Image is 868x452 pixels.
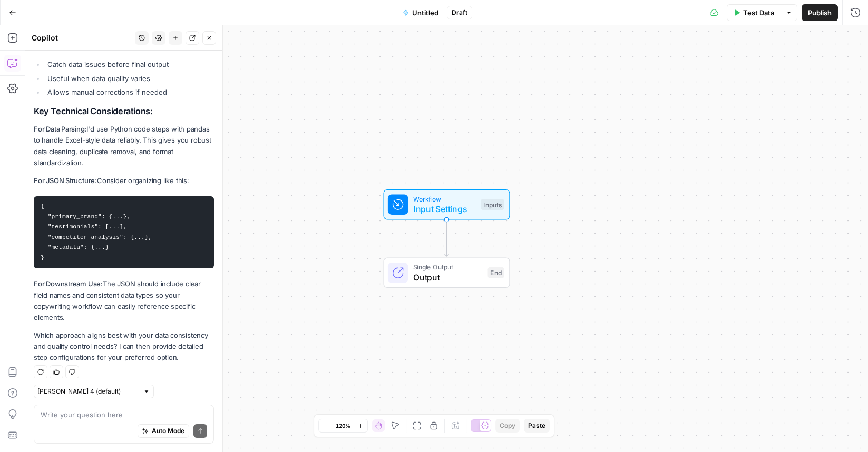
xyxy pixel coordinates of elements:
[413,203,476,215] span: Input Settings
[500,421,515,430] span: Copy
[34,106,214,116] h2: Key Technical Considerations:
[481,199,504,210] div: Inputs
[452,8,467,17] span: Draft
[32,33,132,43] div: Copilot
[802,4,838,21] button: Publish
[34,124,214,168] p: I'd use Python code steps with pandas to handle Excel-style data reliably. This gives you robust ...
[727,4,781,21] button: Test Data
[349,258,545,288] div: Single OutputOutputEnd
[41,203,152,261] code: { "primary_brand": {...}, "testimonials": [...], "competitor_analysis": {...}, "metadata": {...} }
[495,419,520,433] button: Copy
[37,386,139,397] input: Claude Sonnet 4 (default)
[808,7,832,18] span: Publish
[34,125,86,133] strong: For Data Parsing:
[34,176,97,185] strong: For JSON Structure:
[413,194,476,204] span: Workflow
[138,424,189,438] button: Auto Mode
[488,267,504,279] div: End
[528,421,545,430] span: Paste
[152,426,184,436] span: Auto Mode
[445,220,448,257] g: Edge from start to end
[413,271,483,284] span: Output
[349,189,545,220] div: WorkflowInput SettingsInputs
[45,73,214,84] li: Useful when data quality varies
[34,278,214,323] p: The JSON should include clear field names and consistent data types so your copywriting workflow ...
[396,4,445,21] button: Untitled
[34,279,103,288] strong: For Downstream Use:
[412,7,438,18] span: Untitled
[45,87,214,97] li: Allows manual corrections if needed
[336,421,350,430] span: 120%
[45,59,214,69] li: Catch data issues before final output
[524,419,550,433] button: Paste
[34,175,214,186] p: Consider organizing like this:
[34,330,214,363] p: Which approach aligns best with your data consistency and quality control needs? I can then provi...
[743,7,774,18] span: Test Data
[413,262,483,272] span: Single Output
